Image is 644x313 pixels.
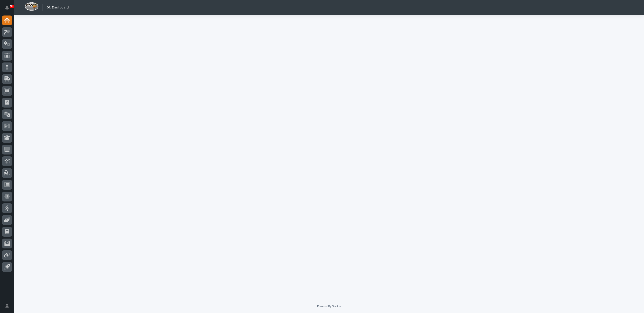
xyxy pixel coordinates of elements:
[10,4,13,8] p: 90
[6,6,12,13] div: Notifications90
[317,305,341,308] a: Powered By Stacker
[2,3,12,13] button: Notifications
[25,2,38,11] img: Workspace Logo
[47,6,69,10] h2: 01. Dashboard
